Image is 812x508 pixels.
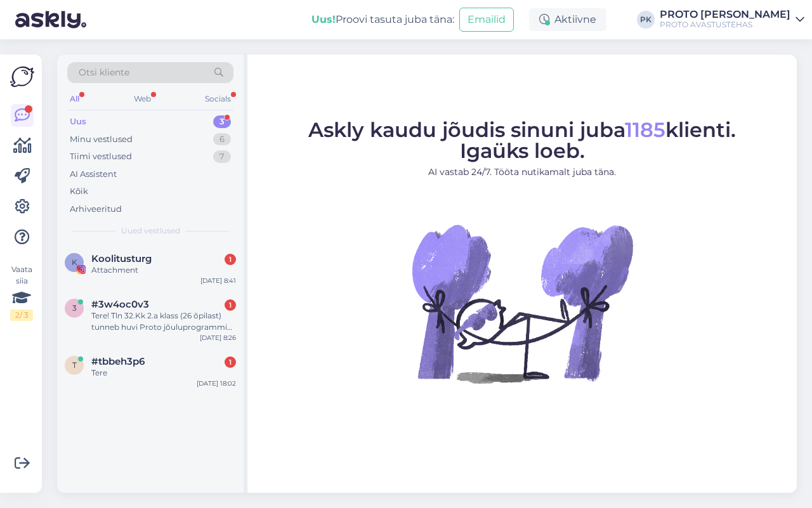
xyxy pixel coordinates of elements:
[10,309,33,321] div: 2 / 3
[308,117,736,163] span: Askly kaudu jõudis sinuni juba klienti. Igaüks loeb.
[308,166,736,179] p: AI vastab 24/7. Tööta nutikamalt juba täna.
[225,299,236,311] div: 1
[91,253,152,264] span: Koolitusturg
[72,360,77,370] span: t
[660,10,804,30] a: PROTO [PERSON_NAME]PROTO AVASTUSTEHAS
[529,8,606,31] div: Aktiivne
[197,379,236,388] div: [DATE] 18:02
[70,150,132,163] div: Tiimi vestlused
[67,91,82,107] div: All
[213,150,231,163] div: 7
[70,185,88,198] div: Kõik
[213,133,231,146] div: 6
[660,20,790,30] div: PROTO AVASTUSTEHAS
[72,303,77,313] span: 3
[91,299,149,310] span: #3w4oc0v3
[625,117,665,142] span: 1185
[70,115,86,128] div: Uus
[70,133,133,146] div: Minu vestlused
[91,367,236,379] div: Tere
[225,254,236,265] div: 1
[637,11,655,29] div: PK
[311,12,454,27] div: Proovi tasuta juba täna:
[10,264,33,321] div: Vaata siia
[200,333,236,342] div: [DATE] 8:26
[91,264,236,276] div: Attachment
[70,168,117,181] div: AI Assistent
[311,13,336,25] b: Uus!
[79,66,129,79] span: Otsi kliente
[70,203,122,216] div: Arhiveeritud
[200,276,236,285] div: [DATE] 8:41
[131,91,154,107] div: Web
[408,189,636,417] img: No Chat active
[225,356,236,368] div: 1
[91,310,236,333] div: Tere! Tln 32.Kk 2.a klass (26 õpilast) tunneb huvi Proto jõuluprogrammi vastu. Kas on võimalik br...
[202,91,233,107] div: Socials
[213,115,231,128] div: 3
[72,257,77,267] span: K
[91,356,145,367] span: #tbbeh3p6
[459,8,514,32] button: Emailid
[10,65,34,89] img: Askly Logo
[660,10,790,20] div: PROTO [PERSON_NAME]
[121,225,180,237] span: Uued vestlused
